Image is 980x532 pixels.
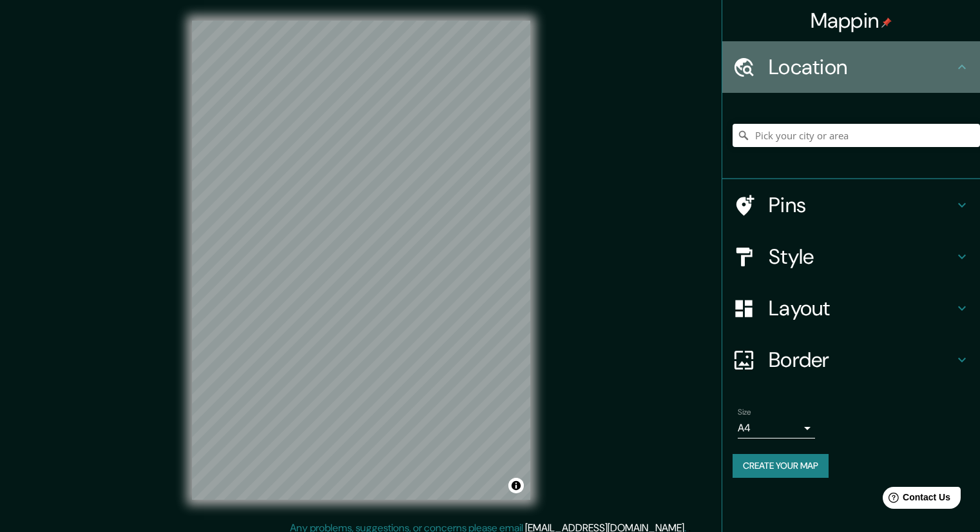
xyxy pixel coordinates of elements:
button: Create your map [733,454,829,478]
iframe: Help widget launcher [865,482,966,518]
h4: Mappin [811,8,892,34]
img: pin-icon.png [881,17,892,28]
div: Layout [722,282,980,334]
div: Border [722,334,980,386]
h4: Style [769,244,954,270]
h4: Location [769,54,954,80]
canvas: Map [192,21,530,500]
h4: Border [769,347,954,373]
label: Size [738,407,751,418]
div: Pins [722,179,980,231]
div: A4 [738,418,815,438]
h4: Pins [769,192,954,218]
div: Style [722,231,980,282]
input: Pick your city or area [733,124,980,147]
button: Toggle attribution [508,478,524,493]
h4: Layout [769,295,954,321]
div: Location [722,41,980,93]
